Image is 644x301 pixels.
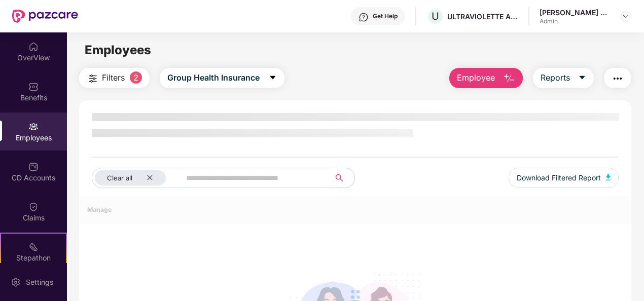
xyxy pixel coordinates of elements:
div: Admin [540,17,611,25]
span: Download Filtered Report [517,172,601,183]
button: Employee [449,68,523,88]
img: svg+xml;base64,PHN2ZyBpZD0iQ0RfQWNjb3VudHMiIGRhdGEtbmFtZT0iQ0QgQWNjb3VudHMiIHhtbG5zPSJodHRwOi8vd3... [28,162,39,172]
span: Employee [457,71,495,84]
span: Group Health Insurance [167,71,260,84]
div: Stepathon [1,253,66,263]
span: Filters [102,71,125,84]
button: Reportscaret-down [533,68,594,88]
img: svg+xml;base64,PHN2ZyBpZD0iSG9tZSIgeG1sbnM9Imh0dHA6Ly93d3cudzMub3JnLzIwMDAvc3ZnIiB3aWR0aD0iMjAiIG... [28,42,39,52]
button: search [330,168,355,188]
img: svg+xml;base64,PHN2ZyB4bWxucz0iaHR0cDovL3d3dy53My5vcmcvMjAwMC9zdmciIHdpZHRoPSIyNCIgaGVpZ2h0PSIyNC... [87,72,99,85]
span: Clear all [107,174,132,182]
button: Filters2 [79,68,150,88]
span: caret-down [578,73,586,83]
img: svg+xml;base64,PHN2ZyBpZD0iSGVscC0zMngzMiIgeG1sbnM9Imh0dHA6Ly93d3cudzMub3JnLzIwMDAvc3ZnIiB3aWR0aD... [359,12,369,22]
span: U [432,10,439,22]
img: svg+xml;base64,PHN2ZyBpZD0iQmVuZWZpdHMiIHhtbG5zPSJodHRwOi8vd3d3LnczLm9yZy8yMDAwL3N2ZyIgd2lkdGg9Ij... [28,82,39,92]
span: caret-down [269,73,277,83]
img: svg+xml;base64,PHN2ZyBpZD0iRW1wbG95ZWVzIiB4bWxucz0iaHR0cDovL3d3dy53My5vcmcvMjAwMC9zdmciIHdpZHRoPS... [28,122,39,132]
img: svg+xml;base64,PHN2ZyBpZD0iQ2xhaW0iIHhtbG5zPSJodHRwOi8vd3d3LnczLm9yZy8yMDAwL3N2ZyIgd2lkdGg9IjIwIi... [28,202,39,212]
div: Settings [23,277,56,287]
img: svg+xml;base64,PHN2ZyB4bWxucz0iaHR0cDovL3d3dy53My5vcmcvMjAwMC9zdmciIHhtbG5zOnhsaW5rPSJodHRwOi8vd3... [606,174,611,180]
img: svg+xml;base64,PHN2ZyB4bWxucz0iaHR0cDovL3d3dy53My5vcmcvMjAwMC9zdmciIHdpZHRoPSIyMSIgaGVpZ2h0PSIyMC... [28,242,39,252]
img: New Pazcare Logo [12,10,78,23]
span: Reports [541,71,570,84]
img: svg+xml;base64,PHN2ZyB4bWxucz0iaHR0cDovL3d3dy53My5vcmcvMjAwMC9zdmciIHdpZHRoPSIyNCIgaGVpZ2h0PSIyNC... [612,72,624,85]
img: svg+xml;base64,PHN2ZyBpZD0iU2V0dGluZy0yMHgyMCIgeG1sbnM9Imh0dHA6Ly93d3cudzMub3JnLzIwMDAvc3ZnIiB3aW... [11,277,21,287]
img: svg+xml;base64,PHN2ZyBpZD0iRHJvcGRvd24tMzJ4MzIiIHhtbG5zPSJodHRwOi8vd3d3LnczLm9yZy8yMDAwL3N2ZyIgd2... [622,12,630,20]
span: close [147,174,153,181]
span: search [330,174,349,182]
button: Download Filtered Report [509,168,619,188]
div: [PERSON_NAME] E A [540,8,611,17]
button: Clear allclose [92,168,184,188]
span: 2 [130,71,142,84]
img: svg+xml;base64,PHN2ZyB4bWxucz0iaHR0cDovL3d3dy53My5vcmcvMjAwMC9zdmciIHhtbG5zOnhsaW5rPSJodHRwOi8vd3... [503,72,515,85]
div: ULTRAVIOLETTE AUTOMOTIVE PRIVATE LIMITED [447,12,518,21]
span: Employees [85,43,151,57]
button: Group Health Insurancecaret-down [160,68,284,88]
div: Get Help [373,12,398,20]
